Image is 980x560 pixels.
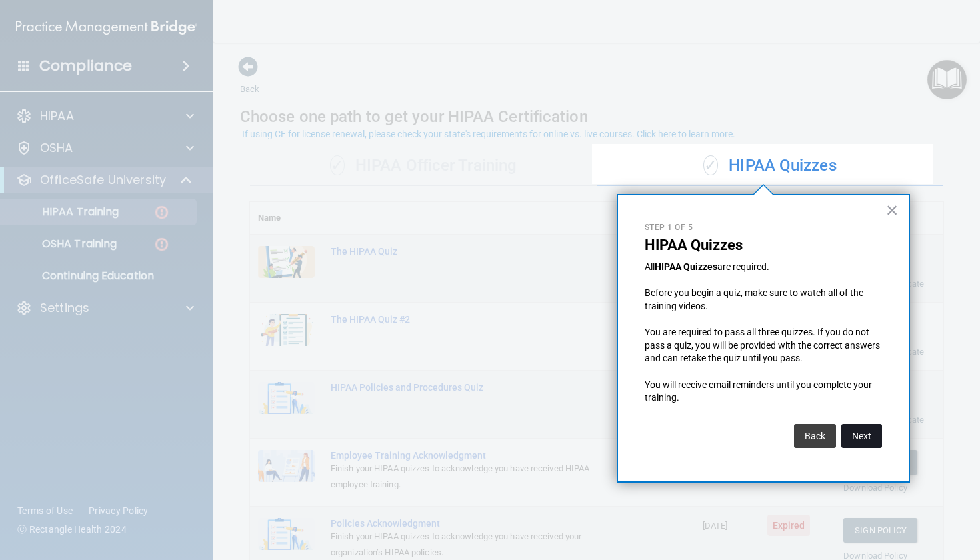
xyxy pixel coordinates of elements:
[597,146,943,186] div: HIPAA Quizzes
[841,424,882,448] button: Next
[886,199,899,221] button: Close
[645,287,882,313] p: Before you begin a quiz, make sure to watch all of the training videos.
[645,379,882,405] p: You will receive email reminders until you complete your training.
[645,222,882,233] p: Step 1 of 5
[703,155,718,175] span: ✓
[913,468,964,519] iframe: Drift Widget Chat Controller
[645,326,882,365] p: You are required to pass all three quizzes. If you do not pass a quiz, you will be provided with ...
[655,261,717,272] strong: HIPAA Quizzes
[645,237,882,254] p: HIPAA Quizzes
[794,424,836,448] button: Back
[645,261,655,272] span: All
[717,261,769,272] span: are required.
